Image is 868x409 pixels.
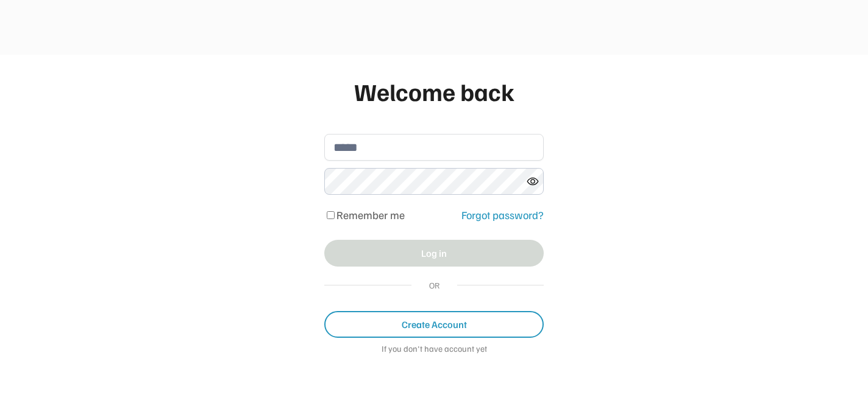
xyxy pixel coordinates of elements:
[424,279,445,292] div: OR
[324,311,544,338] button: Create Account
[324,73,544,110] div: Welcome back
[324,240,544,267] button: Log in
[374,15,496,38] img: yH5BAEAAAAALAAAAAABAAEAAAIBRAA7
[324,344,544,356] div: If you don't have account yet
[336,208,405,222] label: Remember me
[461,207,544,223] div: Forgot password?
